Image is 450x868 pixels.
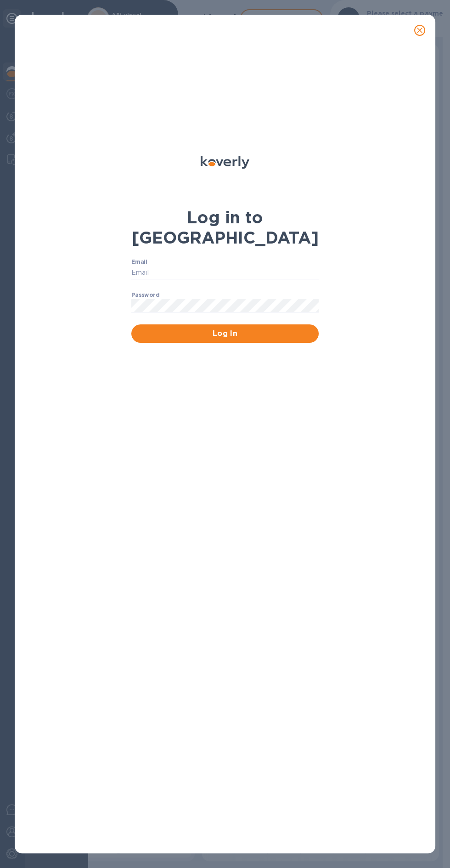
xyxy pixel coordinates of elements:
[132,207,319,248] b: Log in to [GEOGRAPHIC_DATA]
[131,324,319,343] button: Log In
[201,156,249,169] img: Koverly
[139,328,311,339] span: Log In
[131,266,319,280] input: Email
[131,259,147,265] label: Email
[131,292,159,298] label: Password
[409,19,431,41] button: close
